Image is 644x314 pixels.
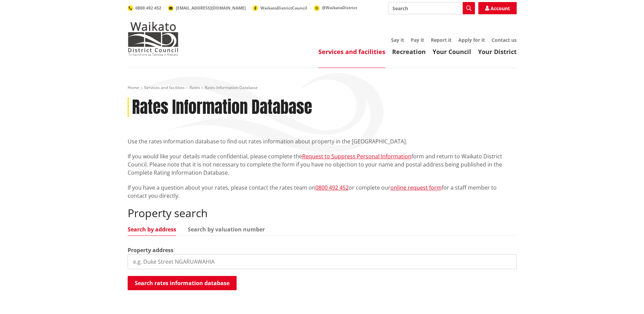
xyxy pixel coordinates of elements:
span: WaikatoDistrictCouncil [260,5,307,11]
a: Services and facilities [318,48,385,56]
a: Account [478,2,517,14]
h2: Property search [128,207,517,220]
a: Apply for it [458,37,485,43]
a: 0800 492 452 [315,184,349,191]
a: Search by valuation number [188,227,265,232]
a: @WaikatoDistrict [314,5,357,11]
span: 0800 492 452 [135,5,161,11]
a: Search by address [128,227,176,232]
p: If you would like your details made confidential, please complete the form and return to Waikato ... [128,152,517,177]
a: WaikatoDistrictCouncil [253,5,307,11]
a: Say it [391,37,404,43]
input: e.g. Duke Street NGARUAWAHIA [128,254,517,269]
a: [EMAIL_ADDRESS][DOMAIN_NAME] [168,5,246,11]
button: Search rates information database [128,276,237,290]
p: If you have a question about your rates, please contact the rates team on or complete our for a s... [128,184,517,200]
input: Search input [388,2,475,14]
a: Services and facilities [144,85,185,90]
a: Home [128,85,139,90]
p: Use the rates information database to find out rates information about property in the [GEOGRAPHI... [128,137,517,145]
span: [EMAIL_ADDRESS][DOMAIN_NAME] [176,5,246,11]
h1: Rates Information Database [132,98,312,117]
span: @WaikatoDistrict [322,5,357,11]
a: Your Council [433,48,471,56]
a: Request to Suppress Personal Information [302,153,411,160]
span: Rates Information Database [205,85,258,90]
a: online request form [390,184,442,191]
img: Waikato District Council - Te Kaunihera aa Takiwaa o Waikato [128,22,179,56]
a: Pay it [411,37,424,43]
nav: breadcrumb [128,85,517,91]
label: Property address [128,246,173,254]
a: Recreation [392,48,426,56]
a: Your District [478,48,517,56]
a: 0800 492 452 [128,5,161,11]
a: Contact us [492,37,517,43]
a: Rates [189,85,200,90]
a: Report it [431,37,452,43]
